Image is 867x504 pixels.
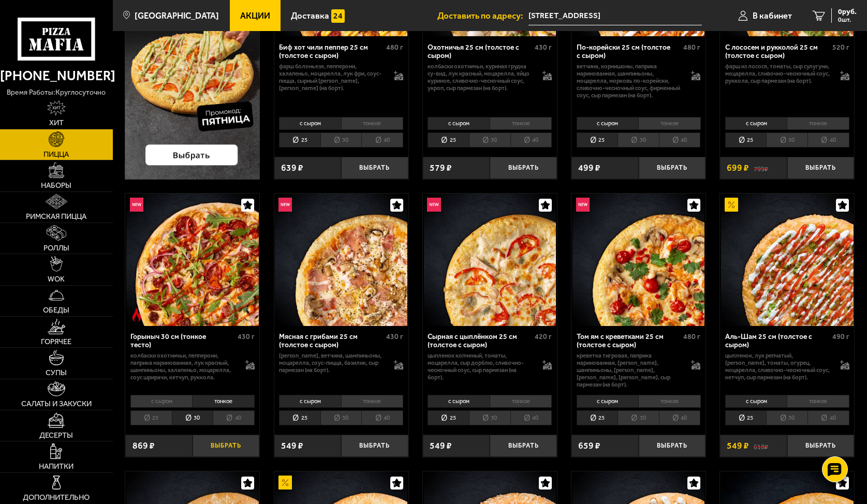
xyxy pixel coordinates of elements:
[279,43,384,61] div: Биф хот чили пеппер 25 см (толстое с сыром)
[787,395,849,408] li: тонкое
[838,17,857,23] span: 0 шт.
[638,395,700,408] li: тонкое
[639,435,706,457] button: Выбрать
[424,194,556,326] img: Сырная с цыплёнком 25 см (толстое с сыром)
[725,63,831,85] p: фарш из лосося, томаты, сыр сулугуни, моцарелла, сливочно-чесночный соус, руккола, сыр пармезан (...
[341,395,403,408] li: тонкое
[193,435,260,457] button: Выбрать
[279,132,320,147] li: 25
[386,43,403,52] span: 480 г
[577,132,618,147] li: 25
[725,333,830,350] div: Аль-Шам 25 см (толстое с сыром)
[727,164,749,172] span: 699 ₽
[213,410,255,425] li: 40
[577,43,681,61] div: По-корейски 25 см (толстое с сыром)
[618,132,659,147] li: 30
[683,43,700,52] span: 480 г
[423,194,557,326] a: НовинкаСырная с цыплёнком 25 см (толстое с сыром)
[727,441,749,450] span: 549 ₽
[279,352,385,374] p: [PERSON_NAME], ветчина, шампиньоны, моцарелла, соус-пицца, базилик, сыр пармезан (на борт).
[535,332,552,341] span: 420 г
[766,132,807,147] li: 30
[135,11,219,20] span: [GEOGRAPHIC_DATA]
[49,119,64,127] span: Хит
[577,352,682,389] p: креветка тигровая, паприка маринованная, [PERSON_NAME], шампиньоны, [PERSON_NAME], [PERSON_NAME],...
[43,244,69,252] span: Роллы
[576,198,590,211] img: Новинка
[528,6,702,25] input: Ваш адрес доставки
[275,194,407,326] img: Мясная с грибами 25 см (толстое с сыром)
[279,395,341,408] li: с сыром
[240,11,270,20] span: Акции
[428,43,532,61] div: Охотничья 25 см (толстое с сыром)
[428,117,489,130] li: с сыром
[341,157,408,179] button: Выбрать
[39,432,73,439] span: Десерты
[490,435,557,457] button: Выбрать
[577,63,682,99] p: ветчина, корнишоны, паприка маринованная, шампиньоны, моцарелла, морковь по-корейски, сливочно-че...
[278,476,292,489] img: Акционный
[428,410,469,425] li: 25
[130,352,236,381] p: колбаски Охотничьи, пепперони, паприка маринованная, лук красный, шампиньоны, халапеньо, моцарелл...
[430,441,452,450] span: 549 ₽
[281,441,303,450] span: 549 ₽
[428,63,533,92] p: колбаски охотничьи, куриная грудка су-вид, лук красный, моцарелла, яйцо куриное, сливочно-чесночн...
[490,395,552,408] li: тонкое
[832,332,849,341] span: 490 г
[341,435,408,457] button: Выбрать
[428,395,489,408] li: с сыром
[279,410,320,425] li: 25
[683,332,700,341] span: 480 г
[725,132,767,147] li: 25
[787,435,855,457] button: Выбрать
[130,410,172,425] li: 25
[528,6,702,25] span: набережная Обводного канала, 57
[274,194,408,326] a: НовинкаМясная с грибами 25 см (толстое с сыром)
[192,395,254,408] li: тонкое
[130,333,235,350] div: Горыныч 30 см (тонкое тесто)
[577,333,681,350] div: Том ям с креветками 25 см (толстое с сыром)
[659,410,701,425] li: 40
[725,117,787,130] li: с сыром
[26,213,86,220] span: Римская пицца
[577,117,638,130] li: с сыром
[281,164,303,172] span: 639 ₽
[428,333,532,350] div: Сырная с цыплёнком 25 см (толстое с сыром)
[428,132,469,147] li: 25
[659,132,701,147] li: 40
[725,410,767,425] li: 25
[48,275,65,283] span: WOK
[469,410,510,425] li: 30
[721,194,854,326] img: Аль-Шам 25 см (толстое с сыром)
[133,441,155,450] span: 869 ₽
[279,117,341,130] li: с сыром
[320,410,362,425] li: 30
[510,410,552,425] li: 40
[577,395,638,408] li: с сыром
[41,338,71,346] span: Горячее
[753,11,792,20] span: В кабинет
[279,63,385,92] p: фарш болоньезе, пепперони, халапеньо, моцарелла, лук фри, соус-пицца, сырный [PERSON_NAME], [PERS...
[43,306,69,314] span: Обеды
[39,463,74,470] span: Напитки
[832,43,849,52] span: 520 г
[510,132,552,147] li: 40
[341,117,403,130] li: тонкое
[43,151,69,158] span: Пицца
[130,308,143,321] img: Острое блюдо
[125,194,259,326] a: НовинкаОстрое блюдоГорыныч 30 см (тонкое тесто)
[725,43,830,61] div: С лососем и рукколой 25 см (толстое с сыром)
[725,352,831,381] p: цыпленок, лук репчатый, [PERSON_NAME], томаты, огурец, моцарелла, сливочно-чесночный соус, кетчуп...
[361,410,403,425] li: 40
[578,164,600,172] span: 499 ₽
[807,132,849,147] li: 40
[469,132,510,147] li: 30
[807,410,849,425] li: 40
[278,198,292,211] img: Новинка
[618,410,659,425] li: 30
[46,369,67,377] span: Супы
[490,157,557,179] button: Выбрать
[720,194,854,326] a: АкционныйАль-Шам 25 см (толстое с сыром)
[23,494,90,501] span: Дополнительно
[787,117,849,130] li: тонкое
